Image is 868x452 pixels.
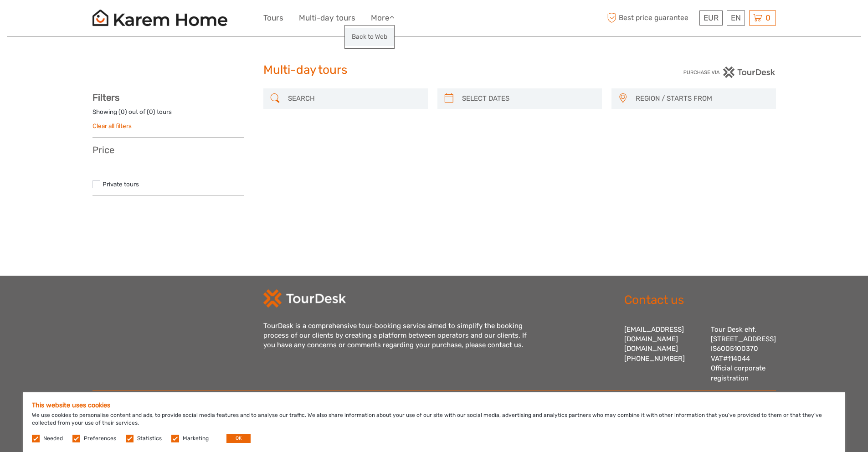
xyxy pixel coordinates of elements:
h2: Contact us [624,293,776,308]
div: We use cookies to personalise content and ads, to provide social media features and to analyse ou... [23,392,845,452]
label: Statistics [137,435,162,442]
label: Preferences [84,435,116,442]
a: [DOMAIN_NAME] [624,344,678,353]
input: SELECT DATES [458,91,597,107]
img: td-logo-white.png [263,289,346,308]
h5: This website uses cookies [32,401,836,409]
a: Official corporate registration [711,364,765,382]
a: Multi-day tours [299,11,355,25]
h1: Multi-day tours [263,63,605,77]
a: Clear all filters [92,122,132,129]
button: REGION / STARTS FROM [632,91,771,106]
label: Marketing [183,435,209,442]
a: Private tours [103,180,139,188]
div: Tour Desk ehf. [STREET_ADDRESS] IS6005100370 VAT#114044 [711,325,776,384]
div: EN [727,10,745,26]
img: PurchaseViaTourDesk.png [683,67,776,78]
p: We're away right now. Please check back later! [13,16,103,23]
span: 0 [764,13,772,22]
div: Showing ( ) out of ( ) tours [92,108,244,122]
a: Tours [263,11,283,25]
span: EUR [704,13,719,22]
h3: Price [92,144,244,155]
a: Back to Web [345,28,394,46]
label: Needed [43,435,63,442]
button: OK [226,434,251,443]
strong: Filters [92,92,119,103]
div: TourDesk is a comprehensive tour-booking service aimed to simplify the booking process of our cli... [263,321,537,350]
span: Best price guarantee [605,10,697,26]
a: More [371,11,395,25]
label: 0 [149,108,153,116]
img: Karem Home [92,7,227,29]
div: [EMAIL_ADDRESS][DOMAIN_NAME] [PHONE_NUMBER] [624,325,702,384]
button: Open LiveChat chat widget [105,14,116,25]
label: 0 [121,108,125,116]
input: SEARCH [284,91,423,107]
